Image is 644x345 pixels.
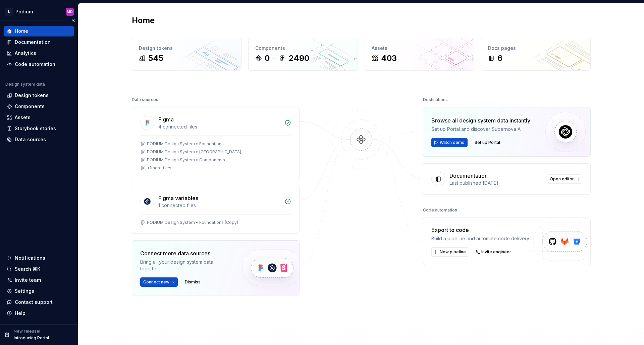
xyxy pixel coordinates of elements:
div: Components [255,45,351,52]
a: Open editor [547,174,582,184]
a: Storybook stories [4,123,74,134]
div: Design tokens [15,92,49,99]
div: PODIUM Design System • Foundations [147,141,224,147]
div: Export to code [431,226,530,234]
a: Data sources [4,134,74,145]
div: PODIUM Design System • [GEOGRAPHIC_DATA] [147,149,241,155]
div: 545 [148,53,163,64]
div: 4 connected files [158,123,280,130]
div: Assets [15,114,31,121]
div: Invite team [15,277,41,283]
div: Assets [372,45,467,52]
div: Build a pipeline and automate code delivery. [431,235,530,242]
p: New release! [14,329,40,334]
button: New pipeline [431,247,469,257]
div: Settings [15,288,34,294]
a: Invite team [4,275,74,285]
button: Set up Portal [472,138,503,147]
div: Home [15,28,28,34]
a: Design tokens545 [132,38,241,71]
div: Design tokens [139,45,234,52]
div: Notifications [15,255,45,261]
a: Analytics [4,48,74,59]
a: Components [4,101,74,112]
a: Documentation [4,37,74,48]
div: MD [67,9,73,14]
div: Figma [158,115,174,123]
button: Search ⌘K [4,264,74,274]
span: Dismiss [185,279,201,285]
button: Connect new [140,277,178,287]
div: Contact support [15,299,53,306]
div: Browse all design system data instantly [431,116,530,124]
div: Search ⌘K [15,266,40,272]
div: Bring all your design system data together. [140,259,231,272]
span: New pipeline [440,249,466,255]
div: Set up Portal and discover Supernova AI. [431,126,530,133]
button: Collapse sidebar [68,16,78,25]
div: Data sources [15,136,46,143]
div: 6 [497,53,502,64]
a: Invite engineer [473,247,514,257]
div: Data sources [132,95,158,104]
div: 403 [381,53,397,64]
a: Code automation [4,59,74,70]
div: Podium [15,8,33,15]
div: Design system data [5,82,45,87]
div: Code automation [423,205,457,215]
span: Open editor [550,176,574,182]
button: Help [4,308,74,319]
a: Figma variables1 connected filesPODIUM Design System • Foundations (Copy) [132,186,300,234]
button: LPodiumMD [1,4,76,19]
div: Storybook stories [15,125,56,132]
a: Components02490 [248,38,358,71]
div: Last published [DATE] [449,180,543,186]
a: Docs pages6 [481,38,591,71]
div: 0 [265,53,270,64]
div: Help [15,310,25,317]
div: Connect more data sources [140,249,231,257]
button: Watch demo [431,138,468,147]
a: Home [4,26,74,36]
div: Destinations [423,95,448,104]
a: Settings [4,286,74,296]
div: Analytics [15,50,36,57]
div: L [5,8,13,16]
a: Assets [4,112,74,123]
div: + 1 more files [147,165,171,171]
div: Docs pages [488,45,584,52]
div: PODIUM Design System • Components [147,157,225,163]
div: Components [15,103,45,110]
div: Documentation [15,39,51,46]
div: Documentation [449,172,488,180]
a: Design tokens [4,90,74,101]
p: Introducing Portal [14,335,49,341]
button: Notifications [4,253,74,263]
h2: Home [132,15,155,26]
span: Watch demo [440,140,465,145]
span: Connect new [143,279,169,285]
div: 2490 [288,53,309,64]
span: Set up Portal [475,140,500,145]
div: Figma variables [158,194,198,202]
a: Figma4 connected filesPODIUM Design System • FoundationsPODIUM Design System • [GEOGRAPHIC_DATA]P... [132,107,300,179]
div: 1 connected files [158,202,280,209]
button: Contact support [4,297,74,308]
a: Assets403 [365,38,474,71]
button: Dismiss [182,277,204,287]
div: Code automation [15,61,55,68]
div: PODIUM Design System • Foundations (Copy) [147,220,238,225]
span: Invite engineer [481,249,511,255]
